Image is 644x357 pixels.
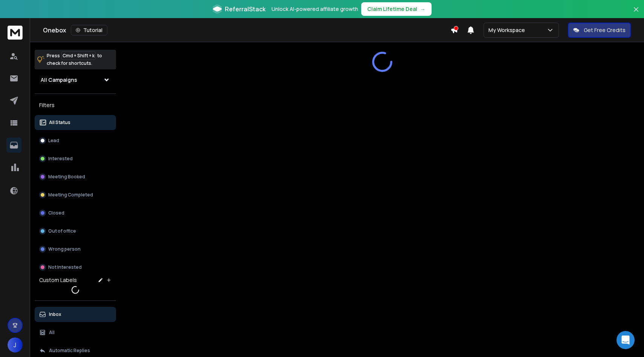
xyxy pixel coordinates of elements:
[35,72,116,87] button: All Campaigns
[617,331,635,349] div: Open Intercom Messenger
[568,23,631,38] button: Get Free Credits
[35,133,116,148] button: Lead
[420,5,426,13] span: →
[35,224,116,239] button: Out of office
[35,169,116,184] button: Meeting Booked
[48,174,85,180] p: Meeting Booked
[488,26,528,34] p: My Workspace
[49,311,61,317] p: Inbox
[48,210,64,216] p: Closed
[361,2,432,16] button: Claim Lifetime Deal→
[631,5,641,23] button: Close banner
[49,329,55,336] p: All
[41,76,77,84] h1: All Campaigns
[35,187,116,202] button: Meeting Completed
[35,151,116,166] button: Interested
[48,228,76,234] p: Out of office
[584,26,626,34] p: Get Free Credits
[48,264,82,270] p: Not Interested
[35,325,116,340] button: All
[48,138,59,144] p: Lead
[47,52,102,67] p: Press to check for shortcuts.
[35,260,116,275] button: Not Interested
[61,51,96,60] span: Cmd + Shift + k
[39,276,77,284] h3: Custom Labels
[8,337,23,352] button: J
[49,120,70,126] p: All Status
[48,192,93,198] p: Meeting Completed
[272,5,358,13] p: Unlock AI-powered affiliate growth
[48,246,81,252] p: Wrong person
[49,348,90,354] p: Automatic Replies
[35,115,116,130] button: All Status
[71,25,107,35] button: Tutorial
[35,100,116,110] h3: Filters
[35,307,116,322] button: Inbox
[225,5,266,14] span: ReferralStack
[35,205,116,221] button: Closed
[48,156,73,162] p: Interested
[43,25,450,35] div: Onebox
[35,242,116,257] button: Wrong person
